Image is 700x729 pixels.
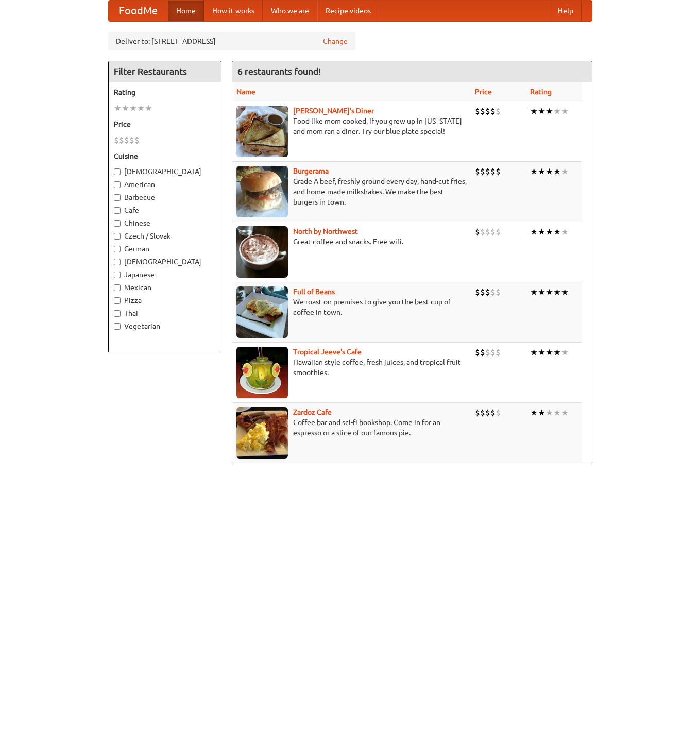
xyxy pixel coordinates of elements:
[114,119,216,129] h5: Price
[236,236,467,247] p: Great coffee and snacks. Free wifi.
[114,103,122,114] li: ★
[114,205,216,215] label: Cafe
[108,32,355,50] div: Deliver to: [STREET_ADDRESS]
[168,1,204,21] a: Home
[550,1,582,21] a: Help
[490,226,496,238] li: $
[236,357,467,378] p: Hawaiian style coffee, fresh juices, and tropical fruit smoothies.
[475,407,480,418] li: $
[114,297,121,304] input: Pizza
[496,407,501,418] li: $
[114,194,121,201] input: Barbecue
[114,233,121,240] input: Czech / Slovak
[236,417,467,438] p: Coffee bar and sci-fi bookshop. Come in for an espresso or a slice of our famous pie.
[129,103,137,114] li: ★
[293,348,362,356] a: Tropical Jeeve's Cafe
[114,220,121,227] input: Chinese
[236,286,288,338] img: beans.jpg
[485,286,490,298] li: $
[114,166,216,177] label: [DEMOGRAPHIC_DATA]
[490,347,496,358] li: $
[545,166,553,177] li: ★
[475,286,480,298] li: $
[490,286,496,298] li: $
[114,207,121,214] input: Cafe
[236,226,288,278] img: north.jpg
[553,166,561,177] li: ★
[561,286,569,298] li: ★
[114,295,216,306] label: Pizza
[475,347,480,358] li: $
[114,282,216,293] label: Mexican
[237,66,321,76] ng-pluralize: 6 restaurants found!
[114,310,121,317] input: Thai
[490,106,496,117] li: $
[317,1,379,21] a: Recipe videos
[496,286,501,298] li: $
[145,103,152,114] li: ★
[114,244,216,254] label: German
[114,151,216,161] h5: Cuisine
[480,226,485,238] li: $
[293,227,358,235] a: North by Northwest
[114,192,216,202] label: Barbecue
[496,226,501,238] li: $
[236,176,467,207] p: Grade A beef, freshly ground every day, hand-cut fries, and home-made milkshakes. We make the bes...
[114,257,216,267] label: [DEMOGRAPHIC_DATA]
[114,308,216,318] label: Thai
[530,166,538,177] li: ★
[480,286,485,298] li: $
[485,407,490,418] li: $
[137,103,145,114] li: ★
[114,259,121,265] input: [DEMOGRAPHIC_DATA]
[293,167,329,175] a: Burgerama
[236,88,255,96] a: Name
[475,88,492,96] a: Price
[236,166,288,217] img: burgerama.jpg
[236,116,467,137] p: Food like mom cooked, if you grew up in [US_STATE] and mom ran a diner. Try our blue plate special!
[323,36,348,46] a: Change
[545,407,553,418] li: ★
[114,134,119,146] li: $
[114,323,121,330] input: Vegetarian
[545,286,553,298] li: ★
[124,134,129,146] li: $
[293,287,335,296] a: Full of Beans
[119,134,124,146] li: $
[114,284,121,291] input: Mexican
[530,407,538,418] li: ★
[114,246,121,252] input: German
[109,61,221,82] h4: Filter Restaurants
[114,181,121,188] input: American
[114,269,216,280] label: Japanese
[475,166,480,177] li: $
[496,106,501,117] li: $
[134,134,140,146] li: $
[553,347,561,358] li: ★
[236,106,288,157] img: sallys.jpg
[114,231,216,241] label: Czech / Slovak
[114,272,121,278] input: Japanese
[490,166,496,177] li: $
[236,407,288,459] img: zardoz.jpg
[114,321,216,331] label: Vegetarian
[114,87,216,97] h5: Rating
[293,408,332,416] a: Zardoz Cafe
[530,347,538,358] li: ★
[561,407,569,418] li: ★
[561,166,569,177] li: ★
[475,226,480,238] li: $
[109,1,168,21] a: FoodMe
[530,106,538,117] li: ★
[553,286,561,298] li: ★
[490,407,496,418] li: $
[545,226,553,238] li: ★
[485,347,490,358] li: $
[538,407,545,418] li: ★
[530,88,552,96] a: Rating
